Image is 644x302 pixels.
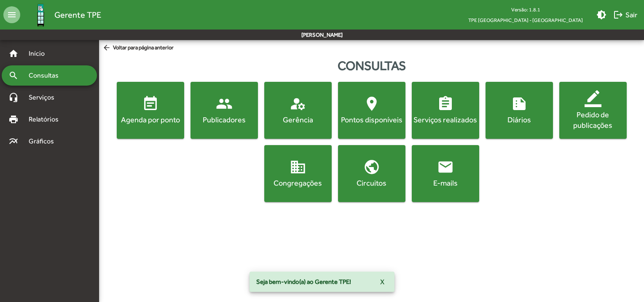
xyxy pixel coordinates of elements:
div: Agenda por ponto [118,114,182,125]
mat-icon: summarize [511,95,528,112]
mat-icon: print [8,114,19,124]
div: Diários [487,114,551,125]
button: Diários [486,82,553,139]
span: Gerente TPE [54,8,101,22]
button: X [373,274,391,289]
mat-icon: multiline_chart [8,136,19,146]
mat-icon: headset_mic [8,92,19,102]
span: Seja bem-vindo(a) ao Gerente TPE! [256,278,351,286]
mat-icon: location_on [363,95,380,112]
div: Pontos disponíveis [340,114,404,125]
div: Versão: 1.8.1 [462,4,590,15]
mat-icon: search [8,70,19,81]
mat-icon: menu [3,6,20,23]
button: Serviços realizados [412,82,479,139]
mat-icon: logout [613,10,623,20]
mat-icon: home [8,49,19,59]
mat-icon: assignment [437,95,454,112]
span: X [380,274,384,289]
mat-icon: event_note [142,95,159,112]
mat-icon: manage_accounts [290,95,306,112]
mat-icon: domain [290,159,306,175]
span: Relatórios [24,114,70,124]
div: Publicadores [192,114,256,125]
button: Pontos disponíveis [338,82,405,139]
div: Gerência [266,114,330,125]
mat-icon: people [216,95,233,112]
span: Início [24,49,57,59]
span: Gráficos [24,136,65,146]
button: Publicadores [191,82,258,139]
mat-icon: arrow_back [102,43,113,53]
a: Gerente TPE [20,1,101,29]
div: Serviços realizados [413,114,478,125]
button: Sair [610,7,641,22]
img: Logo [27,1,54,29]
button: E-mails [412,145,479,202]
div: E-mails [413,178,478,188]
span: Consultas [24,70,70,81]
mat-icon: brightness_medium [596,10,606,20]
span: Serviços [24,92,66,102]
div: Pedido de publicações [561,109,625,130]
div: Consultas [99,56,644,75]
span: Voltar para página anterior [102,43,174,53]
button: Agenda por ponto [117,82,184,139]
span: TPE [GEOGRAPHIC_DATA] - [GEOGRAPHIC_DATA] [462,15,590,25]
button: Gerência [264,82,332,139]
button: Circuitos [338,145,405,202]
mat-icon: email [437,159,454,175]
button: Pedido de publicações [559,82,627,139]
button: Congregações [264,145,332,202]
mat-icon: public [363,159,380,175]
div: Congregações [266,178,330,188]
mat-icon: border_color [585,90,601,107]
span: Sair [613,7,637,22]
div: Circuitos [340,178,404,188]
